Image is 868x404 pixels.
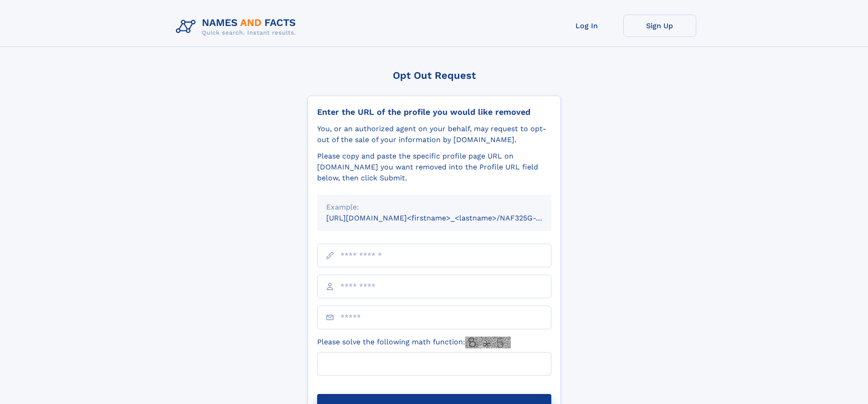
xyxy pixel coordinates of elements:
[308,70,561,81] div: Opt Out Request
[550,15,623,37] a: Log In
[326,214,569,222] small: [URL][DOMAIN_NAME]<firstname>_<lastname>/NAF325G-xxxxxxxx
[623,15,696,37] a: Sign Up
[317,123,551,145] div: You, or an authorized agent on your behalf, may request to opt-out of the sale of your informatio...
[317,151,551,184] div: Please copy and paste the specific profile page URL on [DOMAIN_NAME] you want removed into the Pr...
[326,202,542,213] div: Example:
[317,337,511,348] label: Please solve the following math function:
[317,107,551,117] div: Enter the URL of the profile you would like removed
[172,15,303,39] img: Logo Names and Facts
